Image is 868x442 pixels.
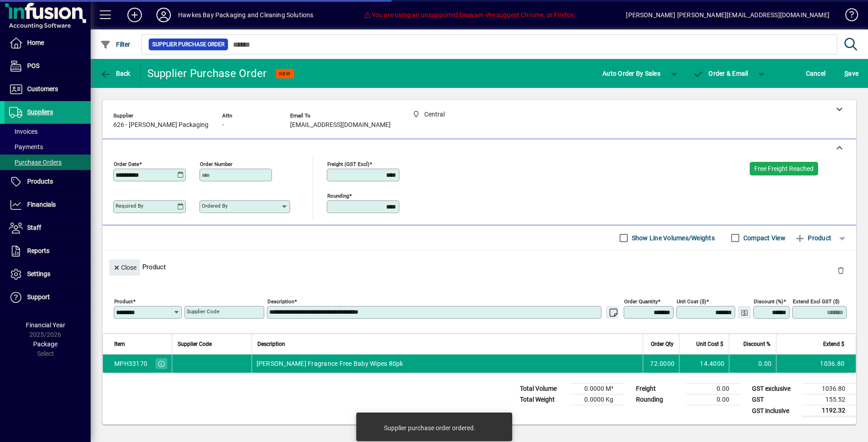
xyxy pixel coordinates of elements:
span: Unit Cost $ [696,339,723,349]
td: 1192.32 [802,405,856,417]
mat-label: Unit Cost ($) [677,298,706,305]
td: GST [747,394,802,405]
td: 0.00 [686,384,740,394]
div: MPH33170 [114,359,147,368]
button: Add [120,7,149,23]
button: Delete [830,259,852,281]
span: - [222,121,224,129]
a: Reports [5,240,91,262]
span: Financial Year [26,321,65,329]
td: Freight [631,384,686,394]
span: Close [113,260,136,275]
div: Hawkes Bay Packaging and Cleaning Solutions [178,8,314,22]
button: Save [842,65,861,82]
mat-label: Required by [116,203,143,209]
td: 1036.80 [776,355,856,373]
button: Product [790,230,836,246]
span: Cancel [806,66,826,81]
span: Supplier Code [178,339,212,349]
span: ave [844,66,858,81]
td: 0.0000 Kg [570,394,624,405]
span: Settings [27,270,50,277]
span: NEW [279,71,291,77]
a: Settings [5,263,91,286]
span: Customers [27,85,58,92]
td: 72.0000 [643,355,679,373]
span: Extend $ [823,339,844,349]
span: Order & Email [693,70,748,77]
span: Free Freight Reached [754,165,814,172]
mat-label: Supplier Code [187,308,219,315]
label: Show Line Volumes/Weights [630,233,715,243]
button: Auto Order By Sales [598,65,665,82]
app-page-header-button: Delete [830,266,852,274]
mat-label: Rounding [327,193,349,199]
span: [EMAIL_ADDRESS][DOMAIN_NAME] [290,121,391,129]
a: Financials [5,194,91,216]
mat-label: Order number [200,161,233,167]
span: 626 - [PERSON_NAME] Packaging [113,121,209,129]
app-page-header-button: Close [107,263,142,271]
a: Payments [5,139,91,155]
span: Support [27,293,50,301]
mat-label: Description [267,298,294,305]
span: [PERSON_NAME] Fragrance Free Baby Wipes 80pk [257,359,403,368]
button: Order & Email [689,65,753,82]
span: Staff [27,224,41,231]
button: Back [98,65,133,82]
button: Cancel [804,65,828,82]
span: Filter [100,41,131,48]
app-page-header-button: Back [91,65,141,82]
a: Knowledge Base [839,2,857,31]
a: Staff [5,217,91,239]
div: Product [102,250,856,283]
a: Purchase Orders [5,155,91,170]
td: 0.0000 M³ [570,384,624,394]
span: POS [27,62,39,69]
mat-label: Discount (%) [754,298,783,305]
button: Profile [149,7,178,23]
div: Supplier Purchase Order [147,66,267,81]
a: POS [5,55,91,78]
td: Rounding [631,394,686,405]
span: Products [27,178,53,185]
span: Home [27,39,44,46]
td: 0.00 [729,355,776,373]
span: Discount % [743,339,771,349]
span: Invoices [9,128,38,135]
span: Package [33,340,58,348]
td: 0.00 [686,394,740,405]
td: 155.52 [802,394,856,405]
td: GST exclusive [747,384,802,394]
button: Change Price Levels [738,306,751,319]
span: Description [257,339,285,349]
a: Products [5,170,91,193]
button: Filter [98,36,133,53]
span: Financials [27,201,56,208]
td: GST inclusive [747,405,802,417]
a: Customers [5,78,91,101]
td: 1036.80 [802,384,856,394]
span: You are using an unsupported browser. We suggest Chrome, or Firefox. [364,11,576,19]
mat-label: Freight (GST excl) [327,161,369,167]
mat-label: Ordered by [202,203,228,209]
a: Home [5,32,91,54]
div: [PERSON_NAME] [PERSON_NAME][EMAIL_ADDRESS][DOMAIN_NAME] [626,8,829,22]
td: Total Volume [515,384,570,394]
div: Supplier purchase order ordered. [384,423,475,432]
mat-label: Order date [114,161,139,167]
mat-label: Extend excl GST ($) [793,298,839,305]
span: Reports [27,247,49,254]
label: Compact View [742,233,786,243]
td: 14.4000 [679,355,729,373]
td: Total Weight [515,394,570,405]
span: Product [795,231,831,245]
span: S [844,70,848,77]
span: Back [100,70,131,77]
span: Payments [9,143,43,151]
a: Invoices [5,124,91,139]
a: Support [5,286,91,309]
span: Suppliers [27,108,53,116]
span: Purchase Orders [9,159,62,166]
mat-label: Order Quantity [624,298,658,305]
